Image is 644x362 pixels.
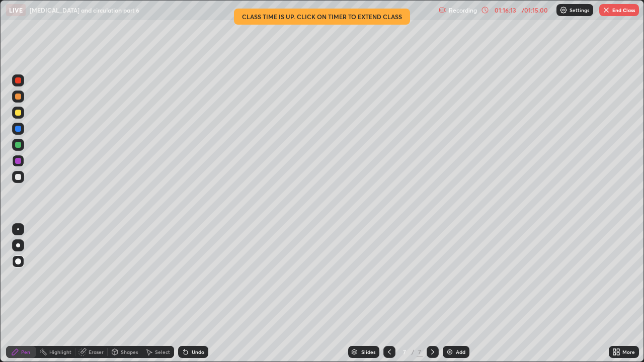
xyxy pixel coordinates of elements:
[412,349,415,355] div: /
[21,349,30,354] div: Pen
[417,347,423,356] div: 7
[622,349,635,354] div: More
[399,349,410,355] div: 7
[9,6,23,14] p: LIVE
[599,4,639,16] button: End Class
[361,349,375,354] div: Slides
[30,6,139,14] p: [MEDICAL_DATA] and circulation part 6
[49,349,71,354] div: Highlight
[519,7,550,13] div: / 01:15:00
[559,6,568,14] img: class-settings-icons
[570,8,589,13] p: Settings
[602,6,610,14] img: end-class-cross
[439,6,447,14] img: recording.375f2c34.svg
[446,348,454,356] img: add-slide-button
[155,349,170,354] div: Select
[89,349,104,354] div: Eraser
[456,349,465,354] div: Add
[121,349,138,354] div: Shapes
[449,7,477,14] p: Recording
[491,7,519,13] div: 01:16:13
[192,349,204,354] div: Undo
